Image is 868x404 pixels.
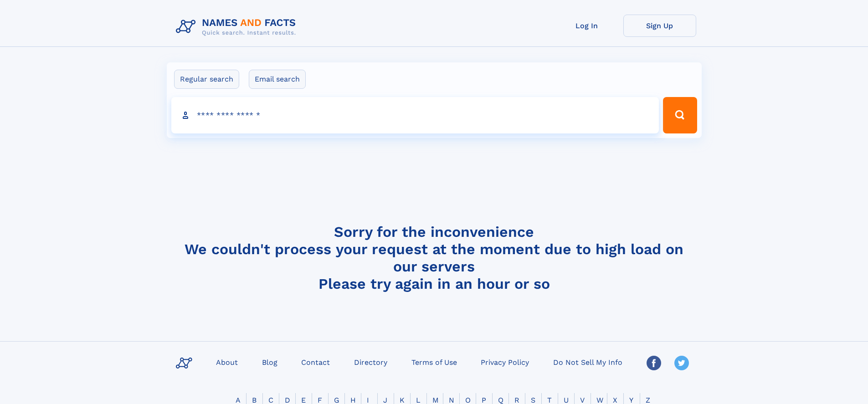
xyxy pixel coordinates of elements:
input: search input [171,97,659,133]
label: Email search [249,70,306,89]
img: Twitter [674,356,689,370]
img: Logo Names and Facts [172,15,303,39]
a: Do Not Sell My Info [550,355,626,368]
a: Blog [258,355,281,368]
img: Facebook [647,356,661,370]
label: Regular search [174,70,239,89]
a: Contact [298,355,334,368]
h4: Sorry for the inconvenience We couldn't process your request at the moment due to high load on ou... [172,223,696,292]
a: Terms of Use [408,355,461,368]
button: Search Button [663,97,697,133]
a: About [212,355,241,368]
a: Privacy Policy [477,355,533,368]
a: Sign Up [623,15,696,37]
a: Directory [350,355,391,368]
a: Log In [550,15,623,37]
